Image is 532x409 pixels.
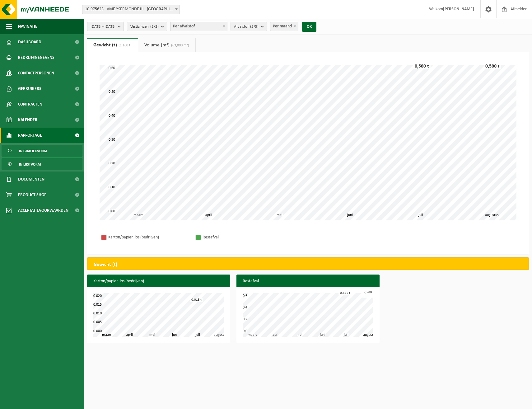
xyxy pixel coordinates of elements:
[18,112,37,128] span: Kalender
[190,298,203,302] div: 0,015 t
[82,5,180,14] span: 10-975623 - VME YSERMONDE III - NIEUWPOORT
[170,22,227,31] span: Per afvalstof
[150,25,159,29] count: (2/2)
[87,38,138,52] a: Gewicht (t)
[484,63,501,69] div: 0,580 t
[236,275,380,288] h3: Restafval
[18,81,41,96] span: Gebruikers
[2,158,82,170] a: In lijstvorm
[18,128,42,143] span: Rapportage
[170,44,189,47] span: (63,000 m³)
[19,145,47,157] span: In grafiekvorm
[82,5,180,14] span: 10-975623 - VME YSERMONDE III - NIEUWPOORT
[270,22,298,31] span: Per maand
[270,22,298,31] span: Per maand
[18,172,44,187] span: Documenten
[138,38,195,52] a: Volume (m³)
[108,233,189,241] div: Karton/papier, los (bedrijven)
[130,22,159,31] span: Vestigingen
[87,258,124,271] h2: Gewicht (t)
[18,65,54,81] span: Contactpersonen
[234,22,259,31] span: Afvalstof
[87,22,124,31] button: [DATE] - [DATE]
[362,290,374,298] div: 0,580 t
[117,44,132,47] span: (1,160 t)
[18,96,42,112] span: Contracten
[19,158,41,170] span: In lijstvorm
[231,22,267,31] button: Afvalstof(5/5)
[443,7,474,12] strong: [PERSON_NAME]
[338,291,352,295] div: 0,565 t
[18,34,41,50] span: Dashboard
[87,275,230,288] h3: Karton/papier, los (bedrijven)
[18,50,54,65] span: Bedrijfsgegevens
[170,22,227,31] span: Per afvalstof
[18,187,46,203] span: Product Shop
[302,22,316,32] button: OK
[203,233,283,241] div: Restafval
[18,203,68,218] span: Acceptatievoorwaarden
[18,19,37,34] span: Navigatie
[2,145,82,157] a: In grafiekvorm
[127,22,167,31] button: Vestigingen(2/2)
[250,25,259,29] count: (5/5)
[91,22,115,31] span: [DATE] - [DATE]
[413,63,431,69] div: 0,580 t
